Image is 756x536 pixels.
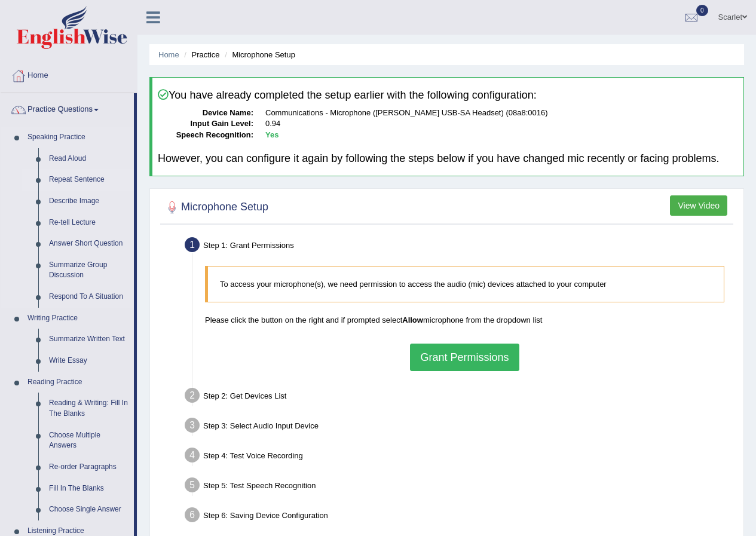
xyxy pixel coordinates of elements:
h4: You have already completed the setup earlier with the following configuration: [158,89,738,102]
div: Step 6: Saving Device Configuration [179,504,738,530]
li: Practice [181,49,219,60]
button: Grant Permissions [410,344,519,371]
h2: Microphone Setup [163,198,268,216]
b: Yes [265,130,278,139]
a: Read Aloud [44,148,134,170]
a: Practice Questions [1,93,134,123]
a: Home [1,59,137,89]
dd: Communications - Microphone ([PERSON_NAME] USB-SA Headset) (08a8:0016) [265,108,738,119]
a: Writing Practice [22,308,134,329]
dt: Input Gain Level: [158,118,253,130]
h4: However, you can configure it again by following the steps below if you have changed mic recently... [158,153,738,165]
div: Step 3: Select Audio Input Device [179,414,738,440]
div: Step 1: Grant Permissions [179,234,738,260]
a: Reading & Writing: Fill In The Blanks [44,393,134,424]
a: Speaking Practice [22,127,134,148]
a: Summarize Written Text [44,329,134,350]
p: To access your microphone(s), we need permission to access the audio (mic) devices attached to yo... [220,278,712,290]
span: 0 [696,5,708,16]
a: Write Essay [44,350,134,372]
b: Allow [402,316,423,324]
a: Choose Multiple Answers [44,425,134,457]
a: Fill In The Blanks [44,478,134,500]
a: Repeat Sentence [44,169,134,191]
li: Microphone Setup [222,49,295,60]
a: Summarize Group Discussion [44,255,134,286]
a: Re-order Paragraphs [44,457,134,478]
a: Respond To A Situation [44,286,134,308]
a: Choose Single Answer [44,499,134,520]
button: View Video [670,195,727,216]
div: Step 5: Test Speech Recognition [179,474,738,500]
a: Re-tell Lecture [44,212,134,234]
div: Step 4: Test Voice Recording [179,444,738,470]
dt: Device Name: [158,108,253,119]
p: Please click the button on the right and if prompted select microphone from the dropdown list [205,314,724,326]
dd: 0.94 [265,118,738,130]
a: Describe Image [44,191,134,212]
dt: Speech Recognition: [158,130,253,141]
a: Answer Short Question [44,233,134,255]
a: Home [158,50,179,59]
a: Reading Practice [22,372,134,393]
div: Step 2: Get Devices List [179,384,738,411]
